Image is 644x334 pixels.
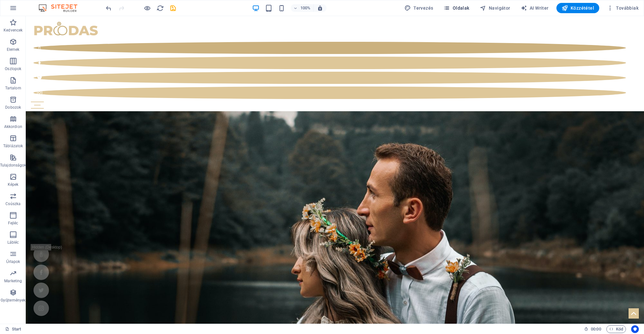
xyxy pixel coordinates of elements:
i: Mentés (Ctrl+S) [169,5,177,12]
p: Képek [8,182,19,187]
a: Kattintson a kijelölés megszüntetéséhez. Dupla kattintás az oldalak megnyitásához [5,325,21,333]
img: Editor Logo [37,4,85,12]
button: save [169,4,177,12]
button: Usercentrics [631,325,639,333]
button: Navigátor [477,3,513,13]
h6: Munkamenet idő [584,325,601,333]
span: Kód [609,325,623,333]
p: Táblázatok [3,143,23,149]
span: 00 00 [591,325,601,333]
button: Tervezés [402,3,436,13]
p: Gyűjtemények [1,298,25,303]
p: Űrlapok [6,259,20,264]
button: Közzététel [556,3,599,13]
p: Oszlopok [5,66,21,71]
p: Akkordion [4,124,22,129]
p: Marketing [4,278,22,284]
button: 100% [291,4,314,12]
p: Dobozok [5,105,21,110]
button: Kód [606,325,626,333]
p: Elemek [7,47,20,52]
i: Visszavonás: Oldalak módosítása (Ctrl+Z) [105,5,112,12]
div: Tervezés (Ctrl+Alt+Y) [402,3,436,13]
p: Kedvencek [4,28,23,33]
p: Tartalom [5,86,21,91]
span: AI Writer [521,5,549,11]
button: Kattintson ide az előnézeti módból való kilépéshez és a szerkesztés folytatásához [143,4,151,12]
button: AI Writer [518,3,551,13]
p: Csúszka [5,201,21,206]
button: Továbbiak [604,3,641,13]
button: reload [156,4,164,12]
button: undo [105,4,112,12]
span: Navigátor [480,5,510,11]
i: Weboldal újratöltése [156,5,164,12]
p: Fejléc [8,221,18,226]
span: : [595,327,596,331]
i: Átméretezés esetén automatikusan beállítja a nagyítási szintet a választott eszköznek megfelelően. [317,5,323,11]
button: Oldalak [441,3,472,13]
span: Oldalak [443,5,469,11]
span: Továbbiak [607,5,639,11]
h6: 100% [300,4,311,12]
span: Közzététel [562,5,594,11]
span: Tervezés [404,5,433,11]
p: Lábléc [7,240,19,245]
